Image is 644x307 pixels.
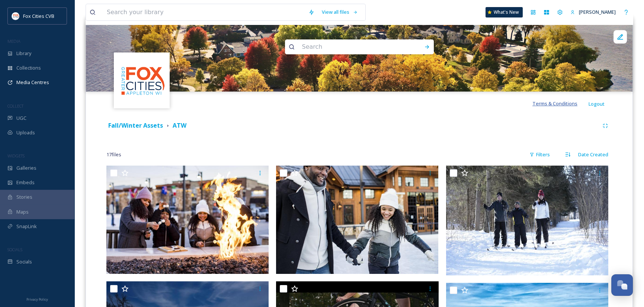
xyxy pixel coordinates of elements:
button: Open Chat [611,274,633,296]
span: Uploads [16,129,35,136]
span: SnapLink [16,223,37,230]
span: Fox Cities CVB [23,13,54,19]
input: Search your library [103,4,305,20]
span: Stories [16,194,32,201]
span: Media Centres [16,79,49,86]
span: Maps [16,208,29,215]
span: WIDGETS [7,153,25,159]
span: MEDIA [7,38,20,44]
img: images.png [115,53,169,107]
span: Library [16,50,31,57]
span: Privacy Policy [26,297,48,302]
a: Privacy Policy [26,294,48,303]
span: Galleries [16,164,36,172]
strong: ATW [173,121,186,129]
a: What's New [486,7,523,17]
a: Terms & Conditions [532,99,589,108]
span: 17 file s [106,151,121,158]
span: UGC [16,115,26,122]
input: Search [298,39,400,55]
span: COLLECT [7,103,23,109]
img: images.png [12,12,19,20]
a: [PERSON_NAME] [567,5,619,19]
span: Collections [16,64,41,71]
img: Kimberly Point Lighthouse - Aerial [86,25,632,92]
div: Filters [526,147,554,162]
img: Bubolz_Fox Cities Originals RAW (14).JPG [446,166,611,275]
span: Socials [16,258,32,265]
a: View all files [318,5,362,19]
img: Plaza at Gateway Park (11).jpg [276,166,438,274]
span: [PERSON_NAME] [579,9,616,15]
div: Date Created [574,147,612,162]
img: Plaza at Gateway Park (29).jpg [106,166,269,274]
strong: Fall/Winter Assets [108,121,163,129]
span: Terms & Conditions [532,100,577,107]
span: Embeds [16,179,35,186]
span: SOCIALS [7,247,22,252]
span: Logout [589,100,605,107]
